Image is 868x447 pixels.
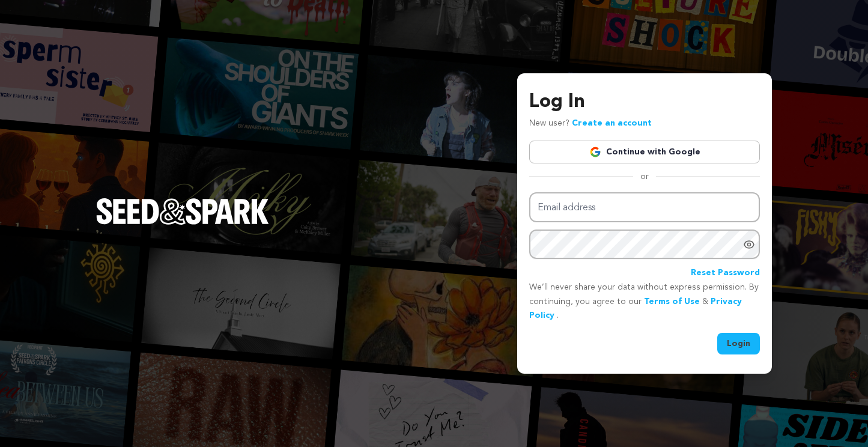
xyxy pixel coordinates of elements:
p: New user? [529,117,652,131]
a: Seed&Spark Homepage [96,198,269,249]
button: Login [717,333,760,354]
a: Reset Password [691,266,760,281]
a: Create an account [572,119,652,127]
h3: Log In [529,88,760,117]
span: or [633,171,656,183]
input: Email address [529,192,760,223]
p: We’ll never share your data without express permission. By continuing, you agree to our & . [529,281,760,323]
img: Google logo [589,146,601,158]
img: Seed&Spark Logo [96,198,269,225]
a: Show password as plain text. Warning: this will display your password on the screen. [743,239,755,251]
a: Continue with Google [529,141,760,163]
a: Terms of Use [644,297,700,306]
